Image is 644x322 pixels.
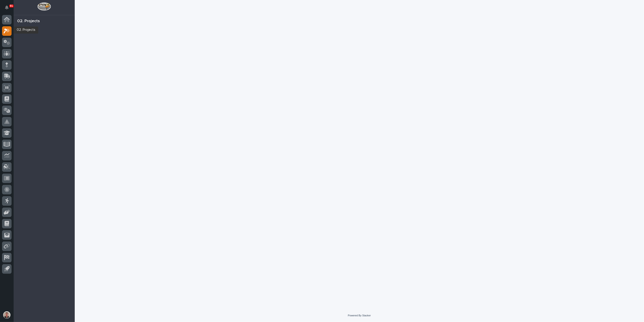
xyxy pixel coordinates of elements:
div: Notifications91 [6,5,12,13]
p: 91 [10,4,13,7]
button: Notifications [2,3,12,12]
button: users-avatar [2,310,12,320]
img: Workspace Logo [37,2,51,11]
a: Powered By Stacker [348,314,371,317]
div: 02. Projects [17,19,40,24]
